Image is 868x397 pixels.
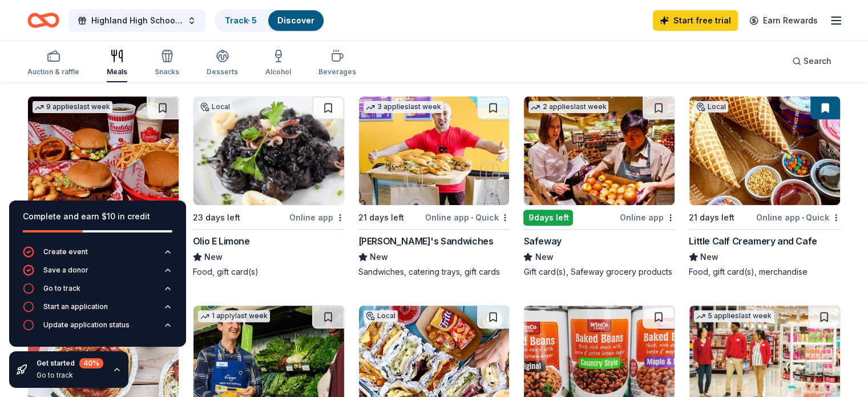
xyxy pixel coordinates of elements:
[225,15,257,25] a: Track· 5
[700,250,718,264] span: New
[689,96,841,278] a: Image for Little Calf Creamery and CafeLocal21 days leftOnline app•QuickLittle Calf Creamery and ...
[43,320,130,330] div: Update application status
[204,250,223,264] span: New
[193,96,345,278] a: Image for Olio E LimoneLocal23 days leftOnline appOlio E LimoneNewFood, gift card(s)
[107,45,127,82] button: Meals
[277,15,314,25] a: Discover
[358,96,510,278] a: Image for Ike's Sandwiches3 applieslast week21 days leftOnline app•Quick[PERSON_NAME]'s Sandwiche...
[198,310,270,322] div: 1 apply last week
[198,101,232,113] div: Local
[689,211,734,224] div: 21 days left
[28,97,179,205] img: Image for Freddy's Frozen Custard & Steakburgers
[193,234,250,248] div: Olio E Limone
[37,358,103,368] div: Get started
[804,54,831,68] span: Search
[289,210,345,224] div: Online app
[425,210,510,224] div: Online app Quick
[207,67,238,77] div: Desserts
[653,10,738,31] a: Start free trial
[33,101,112,113] div: 9 applies last week
[43,247,88,256] div: Create event
[364,101,443,113] div: 3 applies last week
[370,250,388,264] span: New
[43,266,88,275] div: Save a donor
[359,97,510,205] img: Image for Ike's Sandwiches
[524,97,675,205] img: Image for Safeway
[689,266,841,278] div: Food, gift card(s), merchandise
[265,67,291,77] div: Alcohol
[523,96,675,278] a: Image for Safeway2 applieslast week9days leftOnline appSafewayNewGift card(s), Safeway grocery pr...
[689,234,817,248] div: Little Calf Creamery and Cafe
[23,210,172,223] div: Complete and earn $10 in credit
[27,7,59,34] a: Home
[43,302,108,311] div: Start an application
[358,234,494,248] div: [PERSON_NAME]'s Sandwiches
[689,97,840,205] img: Image for Little Calf Creamery and Cafe
[23,301,172,319] button: Start an application
[215,9,325,32] button: Track· 5Discover
[318,45,356,82] button: Beverages
[23,246,172,264] button: Create event
[523,210,573,226] div: 9 days left
[27,96,179,278] a: Image for Freddy's Frozen Custard & Steakburgers9 applieslast week21 days leftOnline app•Quick[PE...
[23,264,172,283] button: Save a donor
[91,14,183,27] span: Highland High School Marching Band Competitions
[207,45,238,82] button: Desserts
[358,211,404,224] div: 21 days left
[193,211,240,224] div: 23 days left
[37,371,103,380] div: Go to track
[107,67,127,77] div: Meals
[43,284,80,293] div: Go to track
[742,10,825,31] a: Earn Rewards
[155,45,179,82] button: Snacks
[23,319,172,338] button: Update application status
[620,210,675,224] div: Online app
[694,310,774,322] div: 5 applies last week
[358,266,510,278] div: Sandwiches, catering trays, gift cards
[27,67,79,77] div: Auction & raffle
[23,283,172,301] button: Go to track
[27,45,79,82] button: Auction & raffle
[783,50,841,73] button: Search
[193,97,344,205] img: Image for Olio E Limone
[802,213,804,222] span: •
[265,45,291,82] button: Alcohol
[756,210,841,224] div: Online app Quick
[79,358,103,368] div: 40 %
[471,213,473,222] span: •
[364,310,398,322] div: Local
[694,101,728,113] div: Local
[193,266,345,278] div: Food, gift card(s)
[155,67,179,77] div: Snacks
[68,9,205,32] button: Highland High School Marching Band Competitions
[535,250,553,264] span: New
[523,234,561,248] div: Safeway
[528,101,608,113] div: 2 applies last week
[318,67,356,77] div: Beverages
[523,266,675,278] div: Gift card(s), Safeway grocery products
